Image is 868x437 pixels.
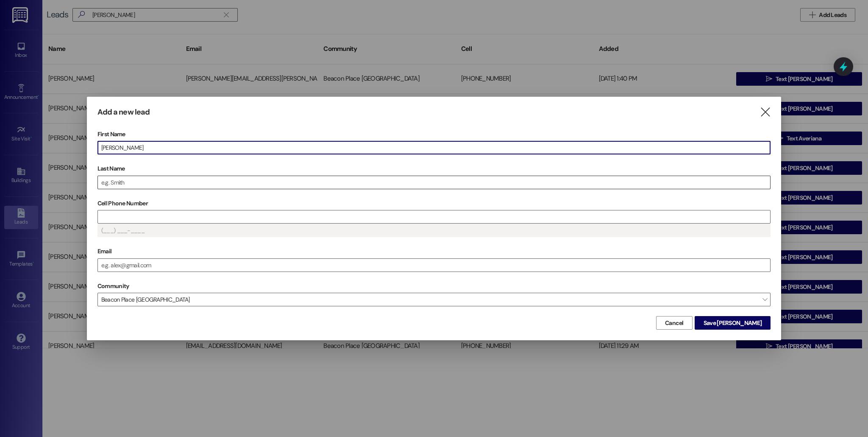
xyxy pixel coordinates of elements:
label: Last Name [97,162,771,175]
button: Cancel [656,316,693,330]
input: e.g. alex@gmail.com [98,259,770,272]
label: Community [97,280,129,293]
span: Beacon Place [GEOGRAPHIC_DATA] [97,293,771,306]
label: First Name [97,128,771,141]
button: Save [PERSON_NAME] [695,316,771,330]
input: e.g. Alex [98,141,770,154]
span: Cancel [665,319,684,328]
span: Save [PERSON_NAME] [704,319,762,328]
label: Cell Phone Number [97,197,771,210]
label: Email [97,245,771,258]
i:  [759,108,771,117]
h3: Add a new lead [97,107,150,117]
input: e.g. Smith [98,176,770,189]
